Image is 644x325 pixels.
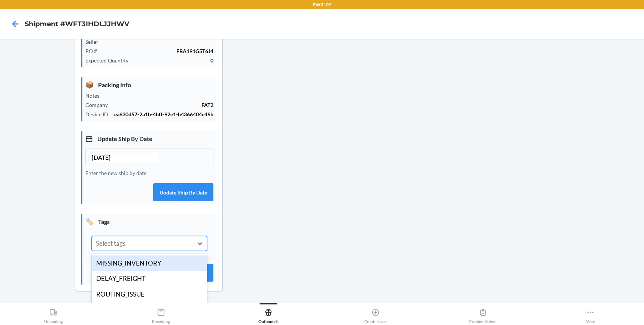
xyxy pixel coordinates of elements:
div: Outbounds [258,305,279,324]
div: More [586,305,595,324]
p: EWR1RS [313,1,331,8]
div: Problem Solver [469,305,497,324]
h4: Shipment #WFT3IHDLJJHWV [25,19,129,29]
p: Tags [85,217,213,227]
button: Outbounds [215,303,322,324]
div: Unloading [44,305,63,324]
div: Select tags [96,239,125,248]
p: FAT2 [114,101,213,109]
p: Packing Info [85,80,213,90]
p: ea630d57-2a1b-4bff-92e1-b4366404e49b [114,110,213,118]
p: 0 [134,56,213,64]
button: Problem Solver [429,303,537,324]
button: Create Issue [322,303,429,324]
div: LABEL_FAILURE [92,302,207,318]
p: Seller [85,38,104,46]
div: ROUTING_ISSUE [92,286,207,302]
p: Company [85,101,114,109]
button: More [537,303,644,324]
div: DELAY_FREIGHT [92,271,207,286]
input: MM/DD/YYYY [92,153,158,162]
p: Enter the new ship by date [85,169,213,177]
span: 📦 [85,80,94,90]
p: Device ID [85,110,114,118]
p: Notes [85,92,105,99]
p: PO # [85,47,103,55]
p: FBA191G5T6J4 [103,47,213,55]
div: Create Issue [364,305,387,324]
div: Receiving [152,305,170,324]
button: Receiving [107,303,215,324]
p: Expected Quantity [85,56,134,64]
p: Update Ship By Date [85,134,213,144]
div: MISSING_INVENTORY [92,255,207,271]
button: Update Ship By Date [153,183,213,201]
span: 🏷️ [85,217,94,227]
